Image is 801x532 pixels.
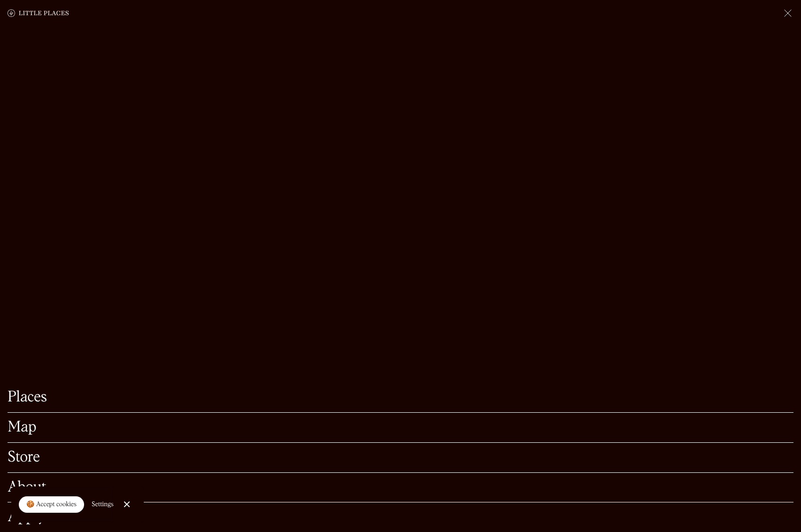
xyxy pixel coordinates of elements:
a: Store [8,450,793,465]
a: Settings [92,494,114,515]
a: About [8,480,793,495]
div: Settings [92,501,114,508]
a: Close Cookie Popup [117,495,136,514]
a: Places [8,390,793,405]
div: 🍪 Accept cookies [26,500,77,509]
a: 🍪 Accept cookies [19,496,84,513]
a: Apply [8,510,793,524]
a: Map [8,420,793,435]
